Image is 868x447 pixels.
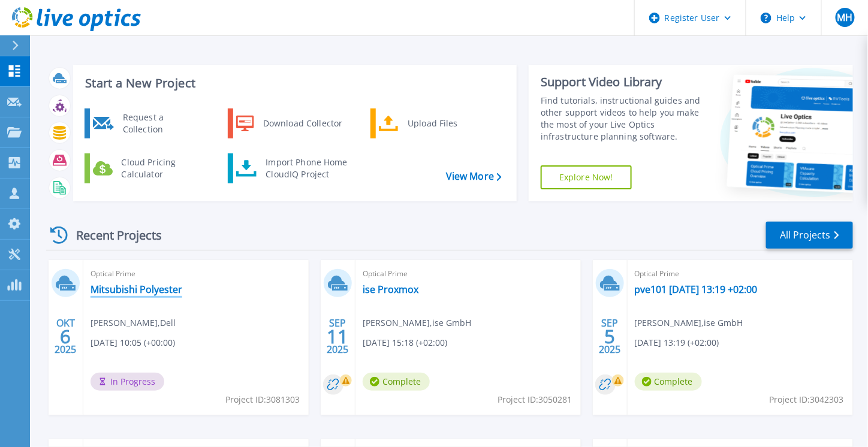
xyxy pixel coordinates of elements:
[363,316,471,330] span: [PERSON_NAME] , ise GmbH
[766,222,853,249] a: All Projects
[370,108,493,138] a: Upload Files
[225,393,300,406] span: Project ID: 3081303
[54,315,77,358] div: OKT 2025
[541,95,703,143] div: Find tutorials, instructional guides and other support videos to help you make the most of your L...
[116,156,204,180] div: Cloud Pricing Calculator
[91,373,164,391] span: In Progress
[46,221,178,250] div: Recent Projects
[635,316,743,330] span: [PERSON_NAME] , ise GmbH
[91,316,176,330] span: [PERSON_NAME] , Dell
[635,267,846,280] span: Optical Prime
[837,13,852,22] span: MH
[228,108,351,138] a: Download Collector
[635,336,719,349] span: [DATE] 13:19 (+02:00)
[327,331,348,342] span: 11
[402,111,490,135] div: Upload Files
[257,111,348,135] div: Download Collector
[498,393,572,406] span: Project ID: 3050281
[363,336,447,349] span: [DATE] 15:18 (+02:00)
[326,315,349,358] div: SEP 2025
[91,336,175,349] span: [DATE] 10:05 (+00:00)
[541,74,703,90] div: Support Video Library
[363,373,430,391] span: Complete
[85,77,501,90] h3: Start a New Project
[363,267,574,280] span: Optical Prime
[446,171,502,182] a: View More
[635,373,702,391] span: Complete
[91,283,182,295] a: Mitsubishi Polyester
[598,315,621,358] div: SEP 2025
[604,331,615,342] span: 5
[541,165,632,189] a: Explore Now!
[770,393,844,406] span: Project ID: 3042303
[117,111,204,135] div: Request a Collection
[91,267,302,280] span: Optical Prime
[635,283,758,295] a: pve101 [DATE] 13:19 +02:00
[363,283,418,295] a: ise Proxmox
[85,108,207,138] a: Request a Collection
[260,156,353,180] div: Import Phone Home CloudIQ Project
[60,331,71,342] span: 6
[85,153,207,183] a: Cloud Pricing Calculator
